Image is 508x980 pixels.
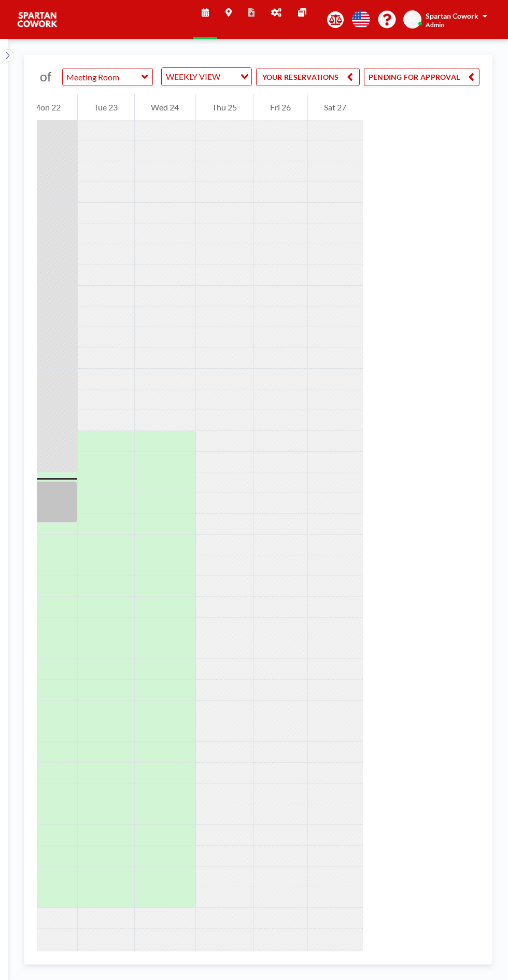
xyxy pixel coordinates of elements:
[17,94,77,120] div: Mon 22
[40,68,51,85] span: of
[78,94,134,120] div: Tue 23
[256,68,360,86] button: YOUR RESERVATIONS
[408,15,417,24] span: SC
[308,94,363,120] div: Sat 27
[364,68,479,86] button: PENDING FOR APPROVAL
[135,94,195,120] div: Wed 24
[426,21,444,29] span: Admin
[426,11,478,20] span: Spartan Cowork
[162,68,251,86] div: Search for option
[63,68,142,86] input: Meeting Room
[223,70,234,83] input: Search for option
[254,94,307,120] div: Fri 26
[17,9,58,30] img: organization-logo
[164,70,222,83] span: WEEKLY VIEW
[196,94,253,120] div: Thu 25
